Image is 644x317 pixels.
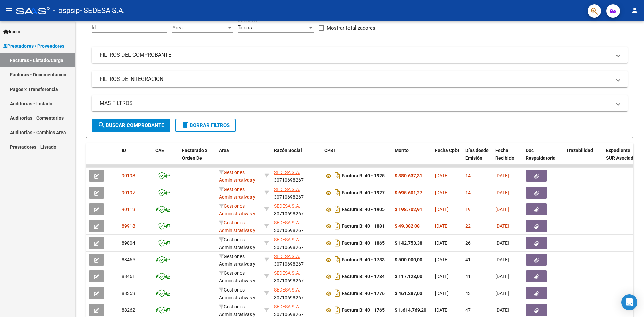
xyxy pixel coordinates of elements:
[122,190,135,195] span: 90197
[495,190,509,195] span: [DATE]
[395,240,422,246] strong: $ 142.753,38
[122,274,135,279] span: 88461
[271,143,322,173] datatable-header-cell: Razón Social
[219,254,255,274] span: Gestiones Administrativas y Otros
[495,240,509,246] span: [DATE]
[465,257,471,262] span: 41
[219,148,229,153] span: Area
[563,143,603,173] datatable-header-cell: Trazabilidad
[495,173,509,178] span: [DATE]
[274,304,300,309] span: SEDESA S.A.
[219,287,255,308] span: Gestiones Administrativas y Otros
[219,187,255,207] span: Gestiones Administrativas y Otros
[435,223,449,229] span: [DATE]
[435,190,449,195] span: [DATE]
[526,148,556,161] span: Doc Respaldatoria
[219,170,255,191] span: Gestiones Administrativas y Otros
[435,307,449,313] span: [DATE]
[274,170,300,175] span: SEDESA S.A.
[122,307,135,313] span: 88262
[333,204,342,215] i: Descargar documento
[333,170,342,181] i: Descargar documento
[274,270,300,276] span: SEDESA S.A.
[495,307,509,313] span: [DATE]
[606,148,636,161] span: Expediente SUR Asociado
[342,257,385,263] strong: Factura B: 40 - 1783
[465,148,489,161] span: Días desde Emisión
[92,95,628,111] mat-expansion-panel-header: MAS FILTROS
[392,143,432,173] datatable-header-cell: Monto
[342,190,385,196] strong: Factura B: 40 - 1927
[395,307,426,313] strong: $ 1.614.769,20
[98,122,164,128] span: Buscar Comprobante
[327,24,375,32] span: Mostrar totalizadores
[495,257,509,262] span: [DATE]
[333,237,342,248] i: Descargar documento
[219,270,255,291] span: Gestiones Administrativas y Otros
[274,253,319,267] div: 30710698267
[395,173,422,178] strong: $ 880.637,31
[98,121,106,129] mat-icon: search
[274,202,319,216] div: 30710698267
[495,290,509,296] span: [DATE]
[274,254,300,259] span: SEDESA S.A.
[122,290,135,296] span: 88353
[324,148,336,153] span: CPBT
[342,291,385,296] strong: Factura B: 40 - 1776
[495,223,509,229] span: [DATE]
[435,207,449,212] span: [DATE]
[155,148,164,153] span: CAE
[92,47,628,63] mat-expansion-panel-header: FILTROS DEL COMPROBANTE
[122,207,135,212] span: 90119
[172,24,227,31] span: Area
[274,303,319,317] div: 30710698267
[181,121,190,129] mat-icon: delete
[219,220,255,241] span: Gestiones Administrativas y Otros
[92,71,628,87] mat-expansion-panel-header: FILTROS DE INTEGRACION
[342,274,385,279] strong: Factura B: 40 - 1784
[153,143,179,173] datatable-header-cell: CAE
[238,24,252,31] span: Todos
[435,173,449,178] span: [DATE]
[395,207,422,212] strong: $ 198.702,91
[100,75,611,83] mat-panel-title: FILTROS DE INTEGRACION
[465,274,471,279] span: 41
[333,305,342,315] i: Descargar documento
[435,148,459,153] span: Fecha Cpbt
[274,148,302,153] span: Razón Social
[435,240,449,246] span: [DATE]
[122,148,126,153] span: ID
[395,274,422,279] strong: $ 117.128,00
[274,237,300,242] span: SEDESA S.A.
[182,148,207,161] span: Facturado x Orden De
[274,186,319,200] div: 30710698267
[603,143,640,173] datatable-header-cell: Expediente SUR Asociado
[566,148,593,153] span: Trazabilidad
[465,240,471,246] span: 26
[342,173,385,179] strong: Factura B: 40 - 1925
[274,287,300,293] span: SEDESA S.A.
[122,240,135,246] span: 89804
[465,307,471,313] span: 47
[179,143,216,173] datatable-header-cell: Facturado x Orden De
[5,6,13,14] mat-icon: menu
[274,269,319,283] div: 30710698267
[493,143,523,173] datatable-header-cell: Fecha Recibido
[122,223,135,229] span: 89918
[395,257,422,262] strong: $ 500.000,00
[219,237,255,258] span: Gestiones Administrativas y Otros
[92,119,170,132] button: Buscar Comprobante
[465,207,471,212] span: 19
[274,220,300,225] span: SEDESA S.A.
[495,207,509,212] span: [DATE]
[621,294,637,310] div: Open Intercom Messenger
[495,148,514,161] span: Fecha Recibido
[465,223,471,229] span: 22
[342,241,385,246] strong: Factura B: 40 - 1865
[122,173,135,178] span: 90198
[463,143,493,173] datatable-header-cell: Días desde Emisión
[119,143,153,173] datatable-header-cell: ID
[465,173,471,178] span: 14
[435,257,449,262] span: [DATE]
[274,236,319,250] div: 30710698267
